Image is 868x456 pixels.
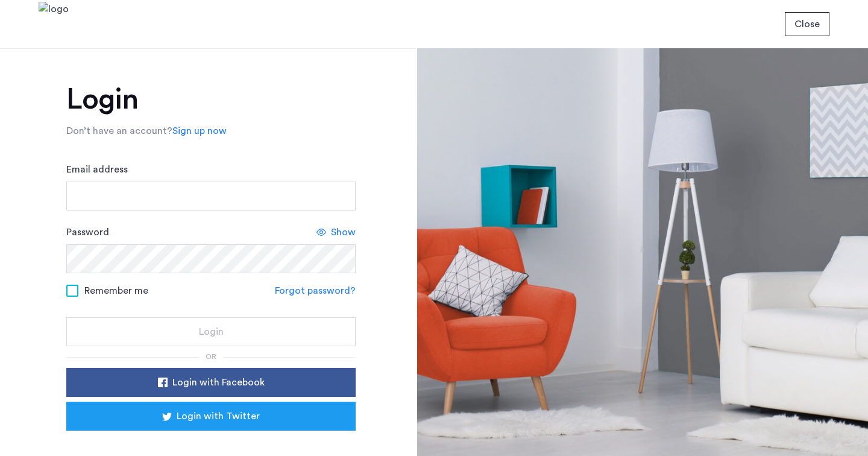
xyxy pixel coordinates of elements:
[785,12,829,36] button: button
[794,17,820,31] span: Close
[206,353,216,360] span: or
[84,283,148,298] span: Remember me
[172,124,227,138] a: Sign up now
[66,162,128,177] label: Email address
[66,402,356,431] button: button
[275,283,356,298] a: Forgot password?
[66,317,356,346] button: button
[66,368,356,397] button: button
[331,225,356,239] span: Show
[199,325,224,339] span: Login
[172,375,265,390] span: Login with Facebook
[177,409,260,423] span: Login with Twitter
[66,126,172,136] span: Don’t have an account?
[66,85,356,114] h1: Login
[66,225,109,239] label: Password
[39,2,69,47] img: logo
